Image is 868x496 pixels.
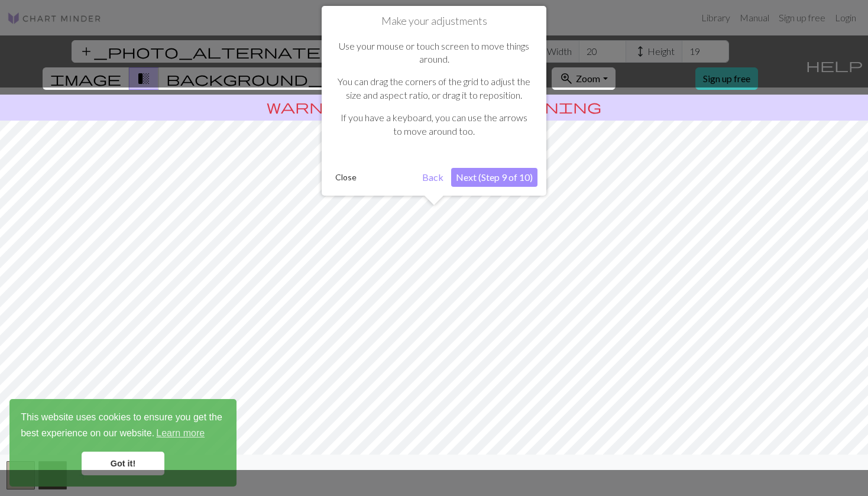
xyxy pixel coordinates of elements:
[331,168,361,186] button: Close
[451,168,537,187] button: Next (Step 9 of 10)
[331,15,537,28] h1: Make your adjustments
[336,75,532,102] p: You can drag the corners of the grid to adjust the size and aspect ratio, or drag it to reposition.
[336,40,532,66] p: Use your mouse or touch screen to move things around.
[417,168,448,187] button: Back
[336,111,532,138] p: If you have a keyboard, you can use the arrows to move around too.
[322,6,546,196] div: Make your adjustments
